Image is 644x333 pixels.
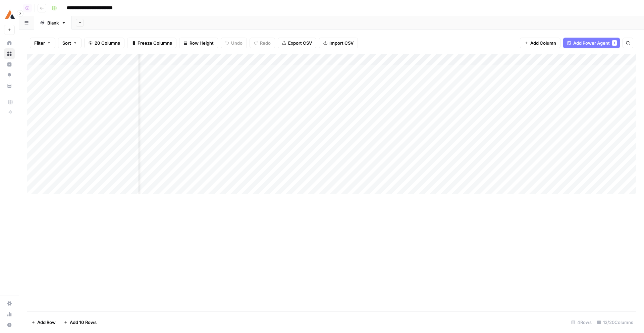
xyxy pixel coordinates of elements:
[138,40,172,46] span: Freeze Columns
[4,81,15,91] a: Your Data
[4,70,15,81] a: Opportunities
[520,38,560,48] button: Add Column
[573,40,610,46] span: Add Power Agent
[34,16,72,30] a: Blank
[27,317,60,328] button: Add Row
[4,320,15,330] button: Help + Support
[37,319,56,326] span: Add Row
[127,38,176,48] button: Freeze Columns
[47,19,59,26] div: Blank
[58,38,82,48] button: Sort
[84,38,124,48] button: 20 Columns
[4,59,15,70] a: Insights
[4,309,15,320] a: Usage
[60,317,101,328] button: Add 10 Rows
[594,317,636,328] div: 13/20 Columns
[4,48,15,59] a: Browse
[4,298,15,309] a: Settings
[329,40,354,46] span: Import CSV
[288,40,312,46] span: Export CSV
[221,38,247,48] button: Undo
[30,38,55,48] button: Filter
[190,40,214,46] span: Row Height
[62,40,71,46] span: Sort
[34,40,45,46] span: Filter
[4,38,15,48] a: Home
[530,40,556,46] span: Add Column
[563,38,620,48] button: Add Power Agent1
[613,40,615,46] span: 1
[569,317,594,328] div: 4 Rows
[250,38,275,48] button: Redo
[319,38,358,48] button: Import CSV
[4,5,15,22] button: Workspace: Scale Lite Solutions
[612,40,617,46] div: 1
[70,319,97,326] span: Add 10 Rows
[4,8,16,20] img: Scale Lite Solutions Logo
[231,40,243,46] span: Undo
[260,40,271,46] span: Redo
[95,40,120,46] span: 20 Columns
[278,38,316,48] button: Export CSV
[179,38,218,48] button: Row Height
